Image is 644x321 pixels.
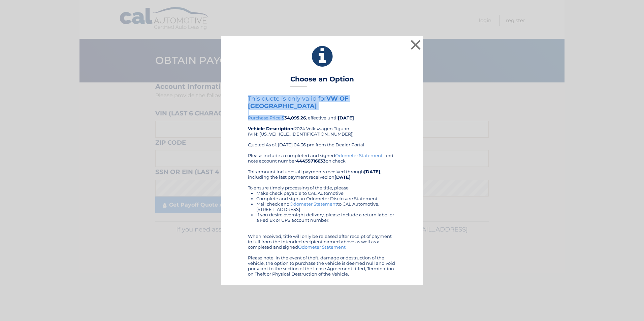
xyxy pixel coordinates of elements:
[290,75,354,87] h3: Choose an Option
[256,201,396,212] li: Mail check and to CAL Automotive, [STREET_ADDRESS]
[248,95,349,110] b: VW OF [GEOGRAPHIC_DATA]
[364,169,380,174] b: [DATE]
[248,153,396,277] div: Please include a completed and signed , and note account number on check. This amount includes al...
[256,212,396,223] li: If you desire overnight delivery, please include a return label or a Fed Ex or UPS account number.
[409,38,422,51] button: ×
[248,95,396,153] div: Purchase Price: , effective until 2024 Volkswagen Tiguan (VIN: [US_VEHICLE_IDENTIFICATION_NUMBER]...
[282,115,306,120] b: $34,095.26
[256,196,396,201] li: Complete and sign an Odometer Disclosure Statement
[248,95,396,110] h4: This quote is only valid for
[290,201,337,207] a: Odometer Statement
[335,153,383,158] a: Odometer Statement
[256,190,396,196] li: Make check payable to CAL Automotive
[334,174,351,180] b: [DATE]
[338,115,354,120] b: [DATE]
[296,158,326,164] b: 44455716633
[248,126,294,131] strong: Vehicle Description:
[298,244,346,250] a: Odometer Statement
